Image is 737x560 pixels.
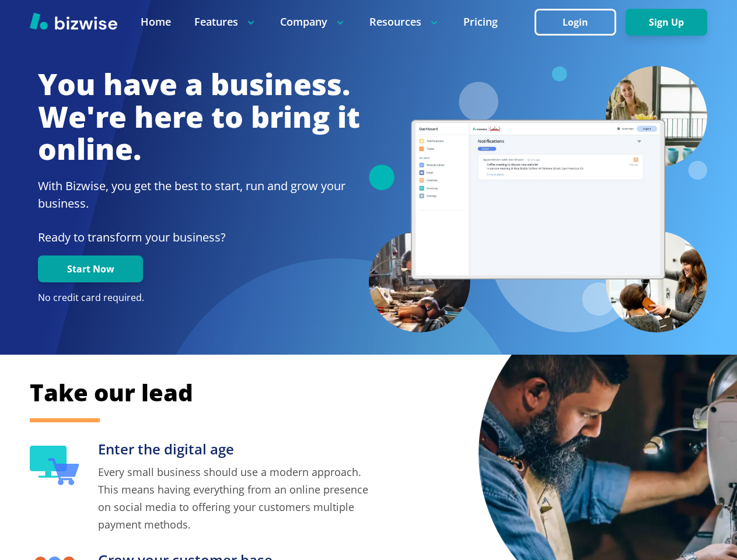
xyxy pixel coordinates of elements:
[98,440,369,459] h3: Enter the digital age
[535,17,626,28] a: Login
[535,9,616,36] button: Login
[98,463,369,533] p: Every small business should use a modern approach. This means having everything from an online pr...
[194,15,257,29] p: Features
[369,15,440,29] p: Resources
[38,68,360,166] h1: You have a business. We're here to bring it online.
[38,229,360,246] p: Ready to transform your business?
[463,15,498,29] a: Pricing
[38,177,360,212] h2: With Bizwise, you get the best to start, run and grow your business.
[30,377,708,408] h2: Take our lead
[38,292,360,304] p: No credit card required.
[30,12,117,30] img: Bizwise Logo
[626,17,707,28] a: Sign Up
[280,15,346,29] p: Company
[30,446,79,485] img: Enter the digital age Icon
[38,264,143,275] a: Start Now
[626,9,707,36] button: Sign Up
[38,256,143,282] button: Start Now
[141,15,171,29] a: Home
